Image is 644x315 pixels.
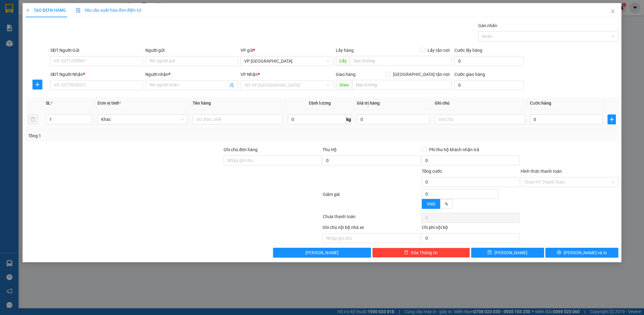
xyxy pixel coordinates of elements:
[273,248,371,258] button: [PERSON_NAME]
[454,80,523,90] input: Cước giao hàng
[26,8,30,12] span: plus
[530,101,551,106] span: Cước hàng
[422,224,519,233] div: Chi phí nội bộ
[454,48,482,53] label: Cước lấy hàng
[322,147,337,152] span: Thu Hộ
[435,114,525,124] input: Ghi Chú
[494,249,527,256] span: [PERSON_NAME]
[224,155,321,165] input: Ghi chú đơn hàng
[372,248,470,258] button: deleteXóa Thông tin
[322,191,421,212] div: Giảm giá
[432,97,527,109] th: Ghi chú
[50,71,143,78] div: SĐT Người Nhận
[454,56,523,66] input: Cước lấy hàng
[241,47,333,54] div: VP gửi
[33,82,42,87] span: plus
[322,224,420,233] div: Ghi chú nội bộ nhà xe
[557,250,561,255] span: printer
[604,3,621,20] button: Close
[411,249,438,256] span: Xóa Thông tin
[610,9,615,14] span: close
[545,248,618,258] button: printer[PERSON_NAME] và In
[309,101,331,106] span: Định lượng
[50,47,143,54] div: SĐT Người Gửi
[357,114,430,124] input: 0
[224,147,258,152] label: Ghi chú đơn hàng
[521,169,562,174] label: Hình thức thanh toán
[322,213,421,224] div: Chưa thanh toán
[145,47,238,54] div: Người gửi
[352,80,452,90] input: Dọc đường
[305,249,339,256] span: [PERSON_NAME]
[336,48,354,53] span: Lấy hàng
[564,249,607,256] span: [PERSON_NAME] và In
[32,80,42,89] button: plus
[427,201,435,206] span: VND
[336,80,352,90] span: Giao
[488,250,492,255] span: save
[193,114,283,124] input: VD: Bàn, Ghế
[28,114,38,124] button: delete
[193,101,211,106] span: Tên hàng
[76,8,81,13] img: icon
[229,83,234,88] span: user-add
[26,8,66,13] span: TẠO ĐƠN HÀNG
[336,72,356,77] span: Giao hàng
[608,117,616,122] span: plus
[46,101,51,106] span: SL
[404,250,408,255] span: delete
[390,71,452,78] span: [GEOGRAPHIC_DATA] tận nơi
[97,101,121,106] span: Đơn vị tính
[244,56,330,66] span: VP Mỹ Đình
[76,8,141,13] span: Yêu cầu xuất hóa đơn điện tử
[608,114,616,124] button: plus
[478,23,497,28] label: Gán nhãn
[357,101,380,106] span: Giá trị hàng
[422,169,442,174] span: Tổng cước
[101,115,184,124] span: Khác
[28,132,249,139] div: Tổng: 1
[322,233,420,243] input: Nhập ghi chú
[346,114,352,124] span: kg
[454,72,485,77] label: Cước giao hàng
[427,146,482,153] span: Phí thu hộ khách nhận trả
[445,201,448,206] span: %
[350,56,452,66] input: Dọc đường
[145,71,238,78] div: Người nhận
[241,72,258,77] span: VP Nhận
[336,56,350,66] span: Lấy
[425,47,452,54] span: Lấy tận nơi
[471,248,544,258] button: save[PERSON_NAME]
